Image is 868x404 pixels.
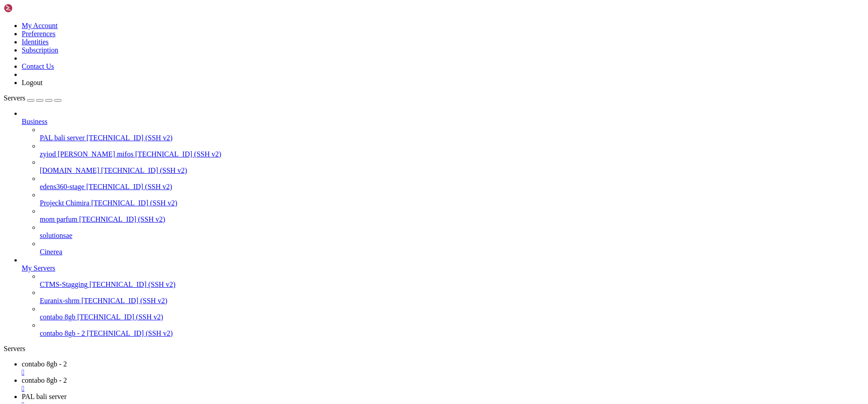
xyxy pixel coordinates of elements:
li: contabo 8gb [TECHNICAL_ID] (SSH v2) [40,305,864,321]
li: Cinerea [40,240,864,256]
li: edens360-stage [TECHNICAL_ID] (SSH v2) [40,175,864,191]
span: [TECHNICAL_ID] (SSH v2) [135,150,221,158]
span: contabo 8gb - 2 [40,329,85,337]
span: PAL bali server [40,134,85,142]
a: Logout [22,79,42,86]
span: [DOMAIN_NAME] [40,166,99,174]
a: Cinerea [40,248,864,256]
span: Business [22,118,47,125]
a: Euranix-shrm [TECHNICAL_ID] (SSH v2) [40,297,864,305]
span: contabo 8gb - 2 [22,376,67,384]
span: [TECHNICAL_ID] (SSH v2) [77,313,163,321]
a: edens360-stage [TECHNICAL_ID] (SSH v2) [40,183,864,191]
a: Identities [22,38,49,46]
span: My Servers [22,264,55,272]
a: mom parfum [TECHNICAL_ID] (SSH v2) [40,215,864,223]
a: PAL bali server [TECHNICAL_ID] (SSH v2) [40,134,864,142]
span: [TECHNICAL_ID] (SSH v2) [91,199,177,207]
span: solutionsae [40,232,72,239]
a: solutionsae [40,232,864,240]
span: [TECHNICAL_ID] (SSH v2) [87,329,173,337]
span: [TECHNICAL_ID] (SSH v2) [79,215,165,223]
li: [DOMAIN_NAME] [TECHNICAL_ID] (SSH v2) [40,158,864,175]
span: Euranix-shrm [40,297,80,304]
li: Business [22,109,864,256]
span: contabo 8gb [40,313,75,321]
a: CTMS-Stagging [TECHNICAL_ID] (SSH v2) [40,280,864,289]
a: Preferences [22,30,56,38]
span: contabo 8gb - 2 [22,360,67,368]
li: zyiod [PERSON_NAME] mifos [TECHNICAL_ID] (SSH v2) [40,142,864,158]
span: Servers [4,94,25,102]
a:  [22,368,864,376]
a: contabo 8gb - 2 [TECHNICAL_ID] (SSH v2) [40,329,864,337]
a: contabo 8gb - 2 [22,376,864,393]
a: [DOMAIN_NAME] [TECHNICAL_ID] (SSH v2) [40,166,864,175]
li: Projeckt Chimira [TECHNICAL_ID] (SSH v2) [40,191,864,207]
a: Projeckt Chimira [TECHNICAL_ID] (SSH v2) [40,199,864,207]
a: Contact Us [22,62,54,70]
li: contabo 8gb - 2 [TECHNICAL_ID] (SSH v2) [40,321,864,337]
a: My Servers [22,264,864,272]
span: [TECHNICAL_ID] (SSH v2) [101,166,187,174]
li: mom parfum [TECHNICAL_ID] (SSH v2) [40,207,864,223]
a: Business [22,118,864,126]
a: Subscription [22,46,58,54]
span: edens360-stage [40,183,85,190]
span: CTMS-Stagging [40,280,88,288]
span: [TECHNICAL_ID] (SSH v2) [86,134,172,142]
span: mom parfum [40,215,77,223]
li: Euranix-shrm [TECHNICAL_ID] (SSH v2) [40,289,864,305]
a: contabo 8gb [TECHNICAL_ID] (SSH v2) [40,313,864,321]
li: CTMS-Stagging [TECHNICAL_ID] (SSH v2) [40,272,864,289]
a:  [22,385,864,393]
li: solutionsae [40,223,864,240]
li: PAL bali server [TECHNICAL_ID] (SSH v2) [40,126,864,142]
span: zyiod [PERSON_NAME] mifos [40,150,133,158]
a: zyiod [PERSON_NAME] mifos [TECHNICAL_ID] (SSH v2) [40,150,864,158]
span: PAL bali server [22,393,66,400]
a: contabo 8gb - 2 [22,360,864,376]
img: Shellngn [4,4,56,13]
span: [TECHNICAL_ID] (SSH v2) [81,297,167,304]
span: Projeckt Chimira [40,199,90,207]
span: [TECHNICAL_ID] (SSH v2) [86,183,172,190]
a: My Account [22,22,58,29]
div: Servers [4,345,864,353]
span: [TECHNICAL_ID] (SSH v2) [90,280,175,288]
a: Servers [4,94,61,102]
li: My Servers [22,256,864,337]
span: Cinerea [40,248,62,256]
